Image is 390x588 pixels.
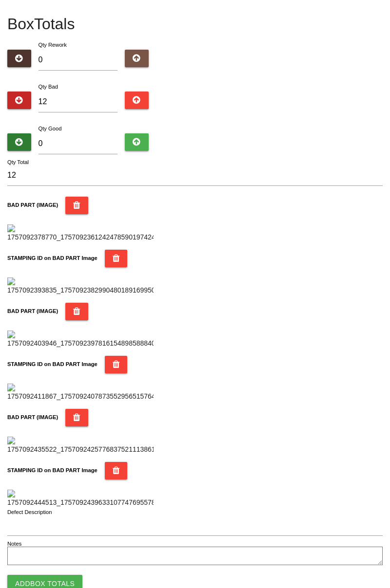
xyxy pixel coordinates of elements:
label: Qty Total [7,158,29,166]
img: 1757092378770_175709236124247859019742457411.jpg [7,224,154,242]
b: BAD PART (IMAGE) [7,202,58,208]
button: BAD PART (IMAGE) [65,303,88,320]
label: Qty Bad [39,84,58,90]
label: Defect Description [7,508,52,516]
img: 1757092393835_17570923829904801891699505188352.jpg [7,277,154,295]
b: BAD PART (IMAGE) [7,414,58,420]
label: Qty Good [39,126,62,131]
button: STAMPING ID on BAD PART Image [105,356,128,373]
label: Qty Rework [39,42,67,48]
b: STAMPING ID on BAD PART Image [7,361,97,367]
img: 1757092444513_17570924396331077476955785654677.jpg [7,490,154,508]
b: BAD PART (IMAGE) [7,308,58,314]
button: BAD PART (IMAGE) [65,409,88,426]
img: 1757092435522_17570924257768375211138619423434.jpg [7,437,154,455]
img: 1757092411867_17570924078735529565157644826642.jpg [7,384,154,402]
b: STAMPING ID on BAD PART Image [7,255,97,261]
h4: Box Totals [7,16,383,33]
label: Notes [7,540,21,548]
b: STAMPING ID on BAD PART Image [7,467,97,473]
button: STAMPING ID on BAD PART Image [105,462,128,479]
button: BAD PART (IMAGE) [65,197,88,214]
img: 1757092403946_17570923978161548985888408244954.jpg [7,331,154,349]
button: STAMPING ID on BAD PART Image [105,250,128,267]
